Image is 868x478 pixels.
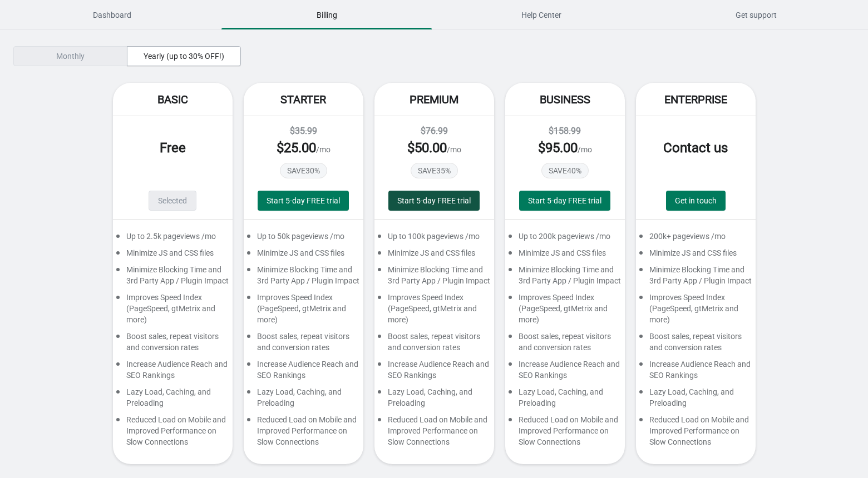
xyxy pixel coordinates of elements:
[144,52,224,61] span: Yearly (up to 30% OFF!)
[386,139,483,157] div: /mo
[244,414,363,453] div: Reduced Load on Mobile and Improved Performance on Slow Connections
[505,331,625,359] div: Boost sales, repeat visitors and conversion rates
[528,196,601,205] span: Start 5-day FREE trial
[255,125,352,138] div: $35.99
[636,231,756,247] div: 200k+ pageviews /mo
[113,264,233,292] div: Minimize Blocking Time and 3rd Party App / Plugin Impact
[397,196,471,205] span: Start 5-day FREE trial
[113,83,233,116] div: Basic
[519,191,610,211] button: Start 5-day FREE trial
[505,359,625,386] div: Increase Audience Reach and SEO Rankings
[411,163,458,178] span: SAVE 35 %
[374,414,494,453] div: Reduced Load on Mobile and Improved Performance on Slow Connections
[663,140,728,156] span: Contact us
[113,247,233,264] div: Minimize JS and CSS files
[113,386,233,414] div: Lazy Load, Caching, and Preloading
[280,163,327,178] span: SAVE 30 %
[505,264,625,292] div: Minimize Blocking Time and 3rd Party App / Plugin Impact
[436,5,647,25] span: Help Center
[505,386,625,414] div: Lazy Load, Caching, and Preloading
[244,247,363,264] div: Minimize JS and CSS files
[407,140,447,156] span: $ 50.00
[113,231,233,247] div: Up to 2.5k pageviews /mo
[244,359,363,386] div: Increase Audience Reach and SEO Rankings
[374,264,494,292] div: Minimize Blocking Time and 3rd Party App / Plugin Impact
[244,331,363,359] div: Boost sales, repeat visitors and conversion rates
[244,264,363,292] div: Minimize Blocking Time and 3rd Party App / Plugin Impact
[505,231,625,247] div: Up to 200k pageviews /mo
[4,1,219,29] button: Dashboard
[374,331,494,359] div: Boost sales, repeat visitors and conversion rates
[505,292,625,331] div: Improves Speed Index (PageSpeed, gtMetrix and more)
[374,231,494,247] div: Up to 100k pageviews /mo
[505,83,625,116] div: Business
[244,292,363,331] div: Improves Speed Index (PageSpeed, gtMetrix and more)
[113,359,233,386] div: Increase Audience Reach and SEO Rankings
[505,247,625,264] div: Minimize JS and CSS files
[244,83,363,116] div: Starter
[221,5,432,25] span: Billing
[374,83,494,116] div: Premium
[541,163,589,178] span: SAVE 40 %
[651,5,861,25] span: Get support
[255,139,352,157] div: /mo
[636,386,756,414] div: Lazy Load, Caching, and Preloading
[267,196,340,205] span: Start 5-day FREE trial
[636,292,756,331] div: Improves Speed Index (PageSpeed, gtMetrix and more)
[374,247,494,264] div: Minimize JS and CSS files
[636,331,756,359] div: Boost sales, repeat visitors and conversion rates
[258,191,349,211] button: Start 5-day FREE trial
[127,46,241,66] button: Yearly (up to 30% OFF!)
[636,359,756,386] div: Increase Audience Reach and SEO Rankings
[374,386,494,414] div: Lazy Load, Caching, and Preloading
[666,191,726,211] a: Get in touch
[244,231,363,247] div: Up to 50k pageviews /mo
[7,5,217,25] span: Dashboard
[386,125,483,138] div: $76.99
[636,414,756,453] div: Reduced Load on Mobile and Improved Performance on Slow Connections
[374,292,494,331] div: Improves Speed Index (PageSpeed, gtMetrix and more)
[113,414,233,453] div: Reduced Load on Mobile and Improved Performance on Slow Connections
[113,292,233,331] div: Improves Speed Index (PageSpeed, gtMetrix and more)
[636,247,756,264] div: Minimize JS and CSS files
[516,139,614,157] div: /mo
[374,359,494,386] div: Increase Audience Reach and SEO Rankings
[160,140,186,156] span: Free
[505,414,625,453] div: Reduced Load on Mobile and Improved Performance on Slow Connections
[636,264,756,292] div: Minimize Blocking Time and 3rd Party App / Plugin Impact
[675,196,717,205] span: Get in touch
[277,140,316,156] span: $ 25.00
[113,331,233,359] div: Boost sales, repeat visitors and conversion rates
[516,125,614,138] div: $158.99
[244,386,363,414] div: Lazy Load, Caching, and Preloading
[538,140,578,156] span: $ 95.00
[636,83,756,116] div: Enterprise
[388,191,480,211] button: Start 5-day FREE trial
